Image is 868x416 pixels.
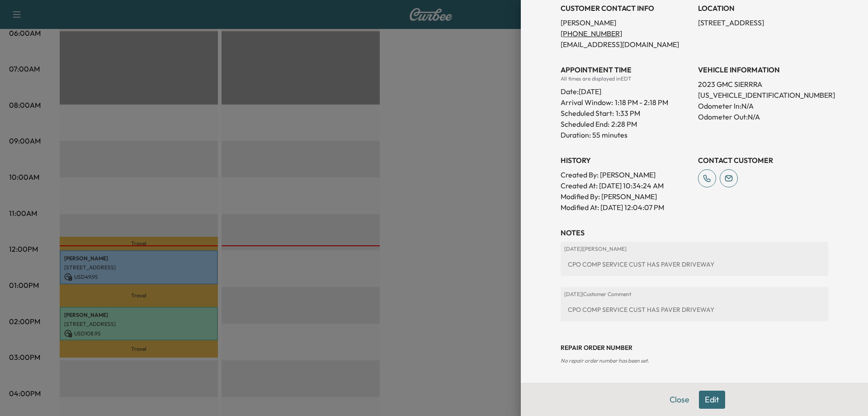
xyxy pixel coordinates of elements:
[664,391,695,409] button: Close
[561,108,614,119] p: Scheduled Start:
[561,343,828,352] h3: Repair Order number
[615,97,668,108] span: 1:18 PM - 2:18 PM
[561,17,691,28] p: [PERSON_NAME]
[698,155,828,166] h3: CONTACT CUSTOMER
[561,75,691,82] div: All times are displayed in EDT
[699,391,725,409] button: Edit
[698,64,828,75] h3: VEHICLE INFORMATION
[698,3,828,14] h3: LOCATION
[698,111,828,122] p: Odometer Out: N/A
[561,39,691,50] p: [EMAIL_ADDRESS][DOMAIN_NAME]
[698,17,828,28] p: [STREET_ADDRESS]
[561,169,691,180] p: Created By : [PERSON_NAME]
[698,79,828,90] p: 2023 GMC SIERRRA
[561,82,691,97] div: Date: [DATE]
[561,191,691,202] p: Modified By : [PERSON_NAME]
[561,64,691,75] h3: APPOINTMENT TIME
[616,108,640,119] p: 1:33 PM
[561,119,609,129] p: Scheduled End:
[698,90,828,100] p: [US_VEHICLE_IDENTIFICATION_NUMBER]
[564,256,825,273] div: CPO COMP SERVICE CUST HAS PAVER DRIVEWAY
[561,29,630,38] a: [PHONE_NUMBER]
[561,202,691,213] p: Modified At : [DATE] 12:04:07 PM
[561,97,691,108] p: Arrival Window:
[698,100,828,111] p: Odometer In: N/A
[564,301,825,318] div: CPO COMP SERVICE CUST HAS PAVER DRIVEWAY
[564,245,825,253] p: [DATE] | [PERSON_NAME]
[561,3,691,14] h3: CUSTOMER CONTACT INFO
[611,119,637,129] p: 2:28 PM
[561,180,691,191] p: Created At : [DATE] 10:34:24 AM
[561,129,691,140] p: Duration: 55 minutes
[561,155,691,166] h3: History
[561,227,828,238] h3: NOTES
[564,291,825,298] p: [DATE] | Customer Comment
[561,357,649,364] span: No repair order number has been set.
